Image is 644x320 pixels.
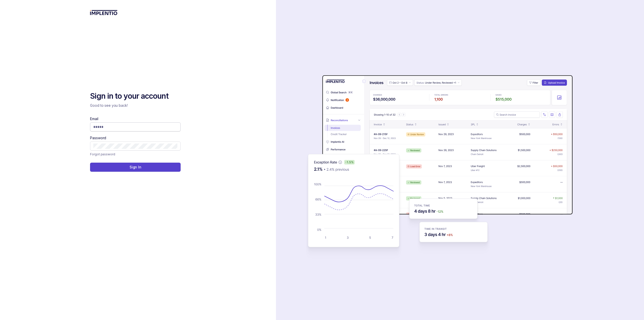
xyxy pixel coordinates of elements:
[290,59,574,261] img: signin-background.svg
[90,152,115,157] a: Link Forgot password
[90,103,181,108] p: Good to see you back!
[90,10,117,15] img: logo
[90,163,181,172] button: Sign In
[90,116,98,121] label: Email
[90,152,115,157] p: Forgot password
[90,91,181,101] h2: Sign in to your account
[130,165,141,170] p: Sign In
[90,135,106,140] label: Password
